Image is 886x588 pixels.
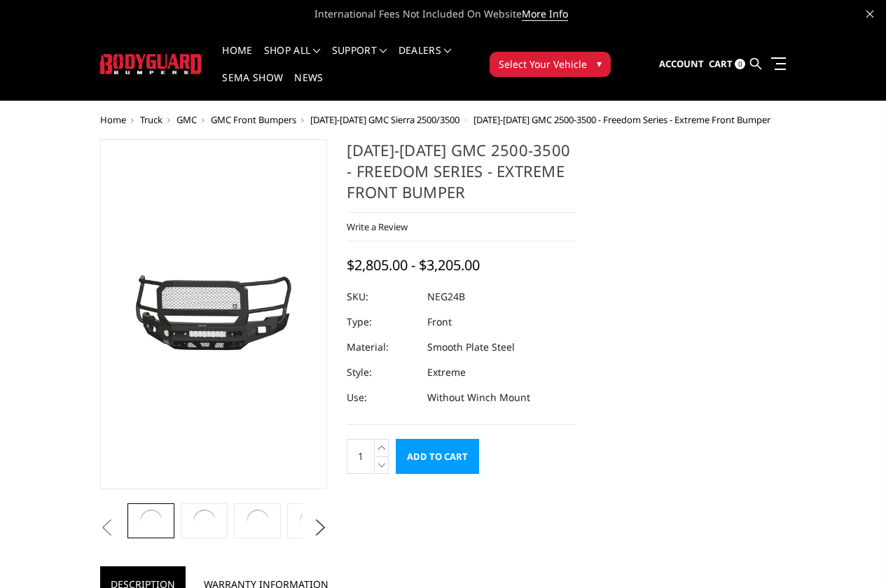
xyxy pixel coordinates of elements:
[735,59,745,69] span: 0
[347,335,417,360] dt: Material:
[347,309,417,335] dt: Type:
[138,507,165,534] img: 2024-2025 GMC 2500-3500 - Freedom Series - Extreme Front Bumper
[347,360,417,385] dt: Style:
[222,45,252,73] a: Home
[427,360,466,385] dd: Extreme
[427,335,515,360] dd: Smooth Plate Steel
[490,52,611,77] button: Select Your Vehicle
[659,57,704,70] span: Account
[100,139,328,489] a: 2024-2025 GMC 2500-3500 - Freedom Series - Extreme Front Bumper
[191,507,218,534] img: 2024-2025 GMC 2500-3500 - Freedom Series - Extreme Front Bumper
[211,113,296,126] a: GMC Front Bumpers
[709,45,745,83] a: Cart 0
[332,45,387,73] a: Support
[347,385,417,410] dt: Use:
[347,284,417,309] dt: SKU:
[347,220,408,233] a: Write a Review
[347,255,480,274] span: $2,805.00 - $3,205.00
[427,284,465,309] dd: NEG24B
[100,54,203,74] img: BODYGUARD BUMPERS
[100,113,126,126] a: Home
[522,7,568,21] a: More Info
[659,45,704,83] a: Account
[244,507,271,534] img: 2024-2025 GMC 2500-3500 - Freedom Series - Extreme Front Bumper
[104,263,324,365] img: 2024-2025 GMC 2500-3500 - Freedom Series - Extreme Front Bumper
[399,45,452,73] a: Dealers
[597,56,602,71] span: ▾
[427,309,452,335] dd: Front
[709,57,733,70] span: Cart
[396,439,479,474] input: Add to Cart
[294,73,323,100] a: News
[222,73,283,100] a: SEMA Show
[298,507,324,534] img: 2024-2025 GMC 2500-3500 - Freedom Series - Extreme Front Bumper
[140,113,162,126] a: Truck
[264,45,321,73] a: shop all
[427,385,530,410] dd: Without Winch Mount
[473,113,770,126] span: [DATE]-[DATE] GMC 2500-3500 - Freedom Series - Extreme Front Bumper
[499,57,587,71] span: Select Your Vehicle
[347,139,574,213] h1: [DATE]-[DATE] GMC 2500-3500 - Freedom Series - Extreme Front Bumper
[310,517,331,538] button: Next
[310,113,459,126] a: [DATE]-[DATE] GMC Sierra 2500/3500
[176,113,197,126] a: GMC
[97,517,118,538] button: Previous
